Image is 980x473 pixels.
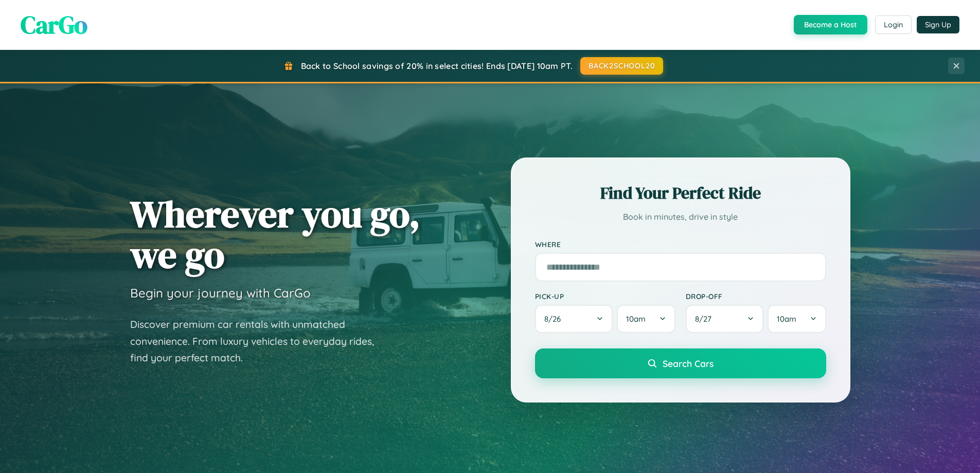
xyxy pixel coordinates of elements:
button: 10am [768,305,826,333]
span: 8 / 27 [695,314,717,324]
h2: Find Your Perfect Ride [535,182,826,204]
h1: Wherever you go, we go [130,194,420,275]
button: Become a Host [794,15,867,34]
label: Drop-off [686,292,826,301]
span: 10am [777,314,796,324]
h3: Begin your journey with CarGo [130,285,311,301]
button: 10am [617,305,675,333]
button: 8/26 [535,305,613,333]
button: Login [875,15,912,34]
span: 8 / 26 [544,314,566,324]
span: Search Cars [663,358,714,369]
label: Where [535,240,826,249]
span: Back to School savings of 20% in select cities! Ends [DATE] 10am PT. [301,61,573,71]
button: Sign Up [917,16,959,33]
button: 8/27 [686,305,764,333]
span: 10am [626,314,646,324]
p: Discover premium car rentals with unmatched convenience. From luxury vehicles to everyday rides, ... [130,316,387,366]
p: Book in minutes, drive in style [535,209,826,224]
label: Pick-up [535,292,675,301]
span: CarGo [21,8,87,42]
button: Search Cars [535,348,826,378]
button: BACK2SCHOOL20 [580,57,663,75]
